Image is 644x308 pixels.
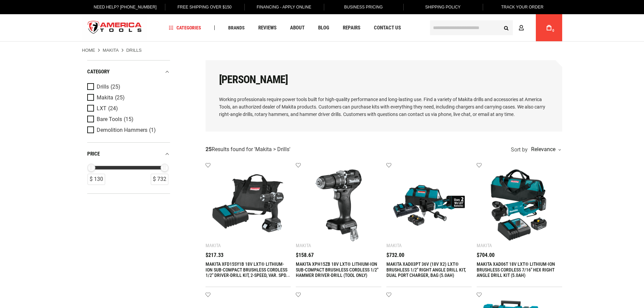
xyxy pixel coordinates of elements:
[500,21,513,34] button: Search
[386,253,404,258] span: $732.00
[87,105,168,112] a: LXT (24)
[511,147,528,152] span: Sort by
[87,83,168,91] a: Drills (25)
[290,25,305,30] span: About
[228,25,245,30] span: Brands
[88,174,105,185] div: $ 130
[87,60,170,194] div: Product Filters
[87,149,170,159] div: price
[212,169,284,241] img: MAKITA XFD15SY1B 18V LXT® LITHIUM-ION SUB-COMPACT BRUSHLESS CORDLESS 1/2
[374,25,401,30] span: Contact Us
[219,74,549,86] h1: [PERSON_NAME]
[255,146,289,152] span: Makita > Drills
[483,169,555,241] img: MAKITA XAD06T 18V LXT® LITHIUM-ION BRUSHLESS CORDLESS 7/16
[296,261,378,278] a: MAKITA XPH15ZB 18V LXT® LITHIUM-ION SUB-COMPACT BRUSHLESS CORDLESS 1/2" HAMMER DRIVER-DRILL (TOOL...
[529,147,560,152] div: Relevance
[393,169,465,241] img: MAKITA XAD03PT 36V (18V X2) LXT® BRUSHLESS 1/2
[97,95,113,101] span: Makita
[303,169,375,241] img: MAKITA XPH15ZB 18V LXT® LITHIUM-ION SUB-COMPACT BRUSHLESS CORDLESS 1/2
[97,116,122,122] span: Bare Tools
[255,23,280,32] a: Reviews
[206,146,212,152] strong: 25
[82,47,95,53] a: Home
[124,117,134,122] span: (15)
[87,116,168,123] a: Bare Tools (15)
[166,23,204,32] a: Categories
[371,23,404,32] a: Contact Us
[318,25,329,30] span: Blog
[115,95,125,101] span: (25)
[386,261,466,278] a: MAKITA XAD03PT 36V (18V X2) LXT® BRUSHLESS 1/2" RIGHT ANGLE DRILL KIT, DUAL PORT CHARGER, BAG (5....
[151,174,168,185] div: $ 732
[111,84,120,90] span: (25)
[87,126,168,134] a: Demolition Hammers (1)
[219,96,549,118] p: Working professionals require power tools built for high-quality performance and long-lasting use...
[287,23,308,32] a: About
[206,261,290,290] a: MAKITA XFD15SY1B 18V LXT® LITHIUM-ION SUB-COMPACT BRUSHLESS CORDLESS 1/2" DRIVER-DRILL KIT, 2-SPE...
[477,253,495,258] span: $704.00
[87,94,168,101] a: Makita (25)
[126,48,142,53] strong: Drills
[258,25,277,30] span: Reviews
[425,5,461,9] span: Shipping Policy
[386,243,402,248] div: Makita
[149,127,156,133] span: (1)
[82,15,148,41] img: America Tools
[477,243,492,248] div: Makita
[97,127,147,133] span: Demolition Hammers
[97,84,109,90] span: Drills
[82,15,148,41] a: store logo
[552,29,554,32] span: 0
[206,253,223,258] span: $217.33
[169,25,201,30] span: Categories
[296,243,311,248] div: Makita
[225,23,248,32] a: Brands
[477,261,555,278] a: MAKITA XAD06T 18V LXT® LITHIUM-ION BRUSHLESS CORDLESS 7/16" HEX RIGHT ANGLE DRILL KIT (5.0AH)
[206,243,221,248] div: Makita
[343,25,360,30] span: Repairs
[103,47,119,53] a: Makita
[206,146,290,153] div: Results found for ' '
[97,105,106,112] span: LXT
[87,67,170,76] div: category
[296,253,314,258] span: $158.67
[315,23,332,32] a: Blog
[543,14,555,41] a: 0
[108,106,118,112] span: (24)
[340,23,363,32] a: Repairs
